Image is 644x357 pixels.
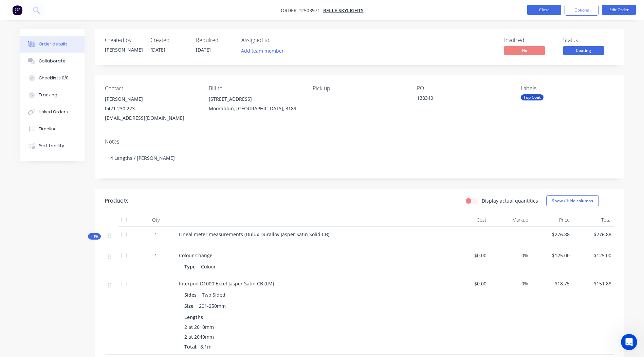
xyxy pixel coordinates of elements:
button: Collaborate [20,53,85,70]
span: $18.75 [534,280,570,287]
span: $276.88 [575,231,611,238]
div: Created by [105,37,142,43]
span: [DATE] [196,46,211,53]
span: 2 at 2040mm [184,333,214,340]
button: Order details [20,36,85,53]
div: Kit [88,233,101,240]
button: Coating [563,46,604,56]
div: Top Coat [521,94,544,100]
button: Linked Orders [20,104,85,120]
button: Add team member [237,46,287,55]
span: 2 at 2010mm [184,323,214,331]
div: Contact [105,85,198,92]
button: Checklists 0/0 [20,70,85,87]
button: Tracking [20,87,85,104]
div: Moorabbin, [GEOGRAPHIC_DATA], 3189 [209,104,302,113]
div: Collaborate [39,58,66,64]
div: Size [184,301,196,311]
div: Cost [448,213,490,227]
div: [EMAIL_ADDRESS][DOMAIN_NAME] [105,113,198,123]
span: 8.1m [198,343,214,350]
div: Total [572,213,614,227]
div: 201-250mm [196,301,228,311]
button: Show / Hide columns [546,195,599,206]
button: Edit Order [602,5,636,15]
span: Interpon D1000 Excel Jasper Satin CB (LM) [179,280,274,287]
span: $0.00 [450,280,487,287]
div: 0421 230 223 [105,104,198,113]
div: [PERSON_NAME]0421 230 223[EMAIL_ADDRESS][DOMAIN_NAME] [105,94,198,123]
div: Assigned to [241,37,309,43]
div: Order details [39,41,68,47]
div: Required [196,37,233,43]
button: Options [565,5,599,16]
div: Price [531,213,573,227]
span: $125.00 [534,252,570,259]
div: Tracking [39,92,57,98]
div: Bill to [209,85,302,92]
button: Profitability [20,137,85,154]
div: [STREET_ADDRESS]Moorabbin, [GEOGRAPHIC_DATA], 3189 [209,94,302,116]
div: Invoiced [504,37,555,43]
div: Qty [135,213,176,227]
span: Lineal meter measurements (Dulux Duralloy Jasper Satin Solid CB) [179,231,329,238]
div: [STREET_ADDRESS] [209,94,302,104]
iframe: Intercom live chat [621,334,637,350]
div: Timeline [39,126,57,132]
span: [DATE] [150,46,165,53]
span: $0.00 [450,252,487,259]
div: Checklists 0/0 [39,75,69,81]
button: Add team member [241,46,288,55]
div: Type [184,262,198,271]
div: Products [105,197,129,205]
div: PO [417,85,510,92]
div: Markup [489,213,531,227]
button: Close [527,5,561,15]
div: Pick up [313,85,406,92]
span: Lengths [184,314,203,321]
span: 1 [154,231,157,238]
span: $276.88 [534,231,570,238]
div: Notes [105,138,614,145]
label: Display actual quantities [482,197,538,204]
a: Belle Skylights [323,7,364,14]
span: Coating [563,46,604,55]
div: [PERSON_NAME] [105,46,142,53]
div: Profitability [39,143,64,149]
span: Kit [90,234,99,239]
span: Colour Change [179,252,213,259]
span: 0% [492,252,528,259]
div: 4 Lengths / [PERSON_NAME] [105,148,614,168]
button: Timeline [20,120,85,137]
span: 1 [154,252,157,259]
div: Linked Orders [39,109,68,115]
div: Status [563,37,614,43]
span: 0% [492,280,528,287]
div: Two Sided [199,290,228,300]
span: Total: [184,343,198,350]
div: Colour [198,262,219,271]
div: Created [150,37,188,43]
span: $151.88 [575,280,611,287]
span: No [504,46,545,55]
div: Sides [184,290,199,300]
div: Labels [521,85,614,92]
img: Factory [12,5,22,15]
span: $125.00 [575,252,611,259]
div: 138340 [417,94,502,104]
span: Order #2503971 - [281,7,323,14]
div: [PERSON_NAME] [105,94,198,104]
